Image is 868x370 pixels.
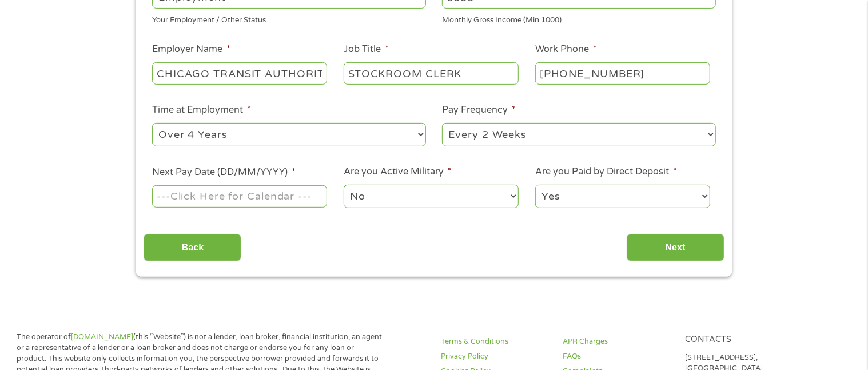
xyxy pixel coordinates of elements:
[563,351,671,362] a: FAQs
[535,166,677,178] label: Are you Paid by Direct Deposit
[152,43,230,55] label: Employer Name
[152,62,327,84] input: Walmart
[152,185,327,207] input: ---Click Here for Calendar ---
[441,336,549,347] a: Terms & Conditions
[442,11,716,26] div: Monthly Gross Income (Min 1000)
[144,234,241,262] input: Back
[563,336,671,347] a: APR Charges
[441,351,549,362] a: Privacy Policy
[627,234,724,262] input: Next
[152,166,296,178] label: Next Pay Date (DD/MM/YYYY)
[152,104,251,116] label: Time at Employment
[535,62,710,84] input: (231) 754-4010
[71,332,133,341] a: [DOMAIN_NAME]
[685,335,793,345] h4: Contacts
[442,104,516,116] label: Pay Frequency
[344,62,519,84] input: Cashier
[535,43,597,55] label: Work Phone
[344,43,389,55] label: Job Title
[152,11,426,26] div: Your Employment / Other Status
[344,166,452,178] label: Are you Active Military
